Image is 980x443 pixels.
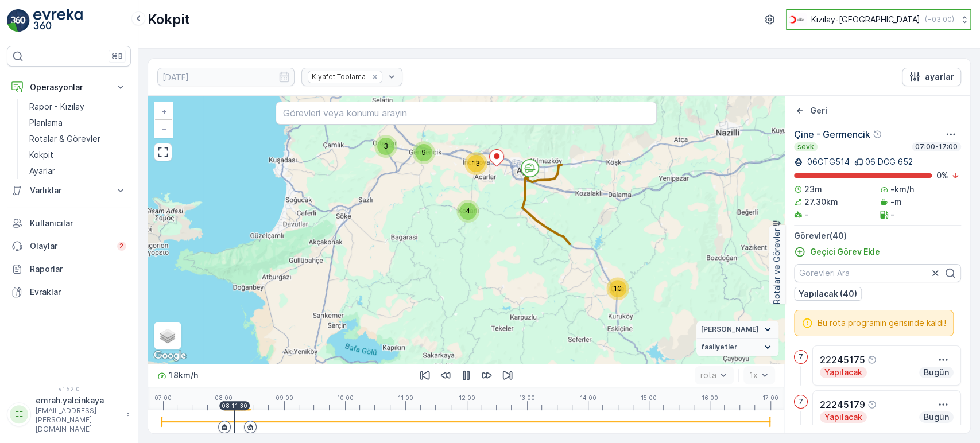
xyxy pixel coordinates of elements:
p: 18 km/h [168,370,198,381]
a: Rapor - Kızılay [25,99,131,115]
p: 08:11:30 [222,402,247,409]
div: 13 [464,152,487,175]
div: Yardım Araç İkonu [873,130,882,139]
p: 11:00 [398,394,413,401]
button: Operasyonlar [7,76,131,99]
span: 9 [421,148,426,157]
div: 9 [412,141,435,164]
a: Yakınlaştır [155,103,172,120]
span: Bu rota programın gerisinde kaldı! [818,317,946,329]
div: 3 [374,135,397,158]
p: Görevler ( 40 ) [794,230,961,242]
p: 7 [799,397,803,406]
a: Geri [794,105,827,116]
p: Ayarlar [29,165,55,177]
p: Yapılacak [823,411,863,423]
p: 09:00 [276,394,293,401]
p: Yapılacak [823,367,863,378]
div: 4 [456,200,479,223]
input: dd/mm/yyyy [157,68,295,86]
p: - [804,209,808,220]
a: Bu bölgeyi Google Haritalar'da açın (yeni pencerede açılır) [151,348,189,363]
p: -m [890,196,902,208]
span: faaliyetler [701,343,737,352]
div: 10 [606,277,629,300]
input: Görevleri Ara [794,264,961,282]
p: 22245179 [820,398,865,411]
button: EEemrah.yalcinkaya[EMAIL_ADDRESS][PERSON_NAME][DOMAIN_NAME] [7,395,131,434]
p: Rotalar ve Görevler [771,228,783,304]
p: Kokpit [148,10,190,29]
a: Uzaklaştır [155,120,172,137]
a: Planlama [25,115,131,131]
div: Yardım Araç İkonu [867,400,877,409]
button: Kızılay-[GEOGRAPHIC_DATA](+03:00) [786,9,971,30]
p: 08:00 [215,394,233,401]
p: 27.30km [804,196,838,208]
p: 0 % [936,170,948,181]
p: Bugün [923,367,950,378]
p: 16:00 [702,394,718,401]
p: 23m [804,184,822,195]
p: Rapor - Kızılay [29,101,84,112]
p: Geri [810,105,827,116]
span: 3 [384,142,388,150]
a: Ayarlar [25,163,131,179]
p: Planlama [29,117,63,129]
input: Görevleri veya konumu arayın [276,102,657,125]
p: Çine - Germencik [794,127,870,141]
p: Varlıklar [30,185,108,196]
p: Kızılay-[GEOGRAPHIC_DATA] [811,14,920,25]
span: 4 [466,207,470,215]
p: 07:00-17:00 [914,142,959,151]
span: [PERSON_NAME] [701,325,759,334]
p: Kokpit [29,149,53,161]
a: Kullanıcılar [7,212,131,235]
p: 7 [799,352,803,362]
p: Geçici Görev Ekle [810,246,880,258]
p: Operasyonlar [30,81,108,93]
summary: faaliyetler [696,339,778,356]
p: Rotalar & Görevler [29,133,100,145]
p: 17:00 [762,394,778,401]
p: ( +03:00 ) [925,15,954,24]
p: 22245175 [820,353,865,367]
p: Bugün [923,411,950,423]
span: 13 [472,159,480,168]
p: Yapılacak (40) [799,288,857,300]
p: Raporlar [30,263,126,275]
img: k%C4%B1z%C4%B1lay_D5CCths.png [787,13,807,26]
a: Rotalar & Görevler [25,131,131,147]
span: 10 [614,284,622,293]
p: 15:00 [641,394,657,401]
summary: [PERSON_NAME] [696,321,778,339]
p: 06CTG514 [805,156,850,168]
p: ⌘B [111,52,123,61]
a: Evraklar [7,281,131,304]
p: 06 DCG 652 [865,156,913,168]
p: Olaylar [30,240,110,252]
img: Google [151,348,189,363]
p: Evraklar [30,286,126,298]
p: emrah.yalcinkaya [36,395,121,406]
p: Kullanıcılar [30,217,126,229]
div: EE [10,405,28,423]
p: sevk [796,142,815,151]
p: 13:00 [519,394,535,401]
p: 12:00 [459,394,475,401]
p: ayarlar [925,71,954,83]
p: 14:00 [580,394,596,401]
p: 07:00 [154,394,172,401]
button: Yapılacak (40) [794,287,862,301]
button: ayarlar [902,68,961,86]
span: v 1.52.0 [7,386,131,393]
p: -km/h [890,184,914,195]
a: Raporlar [7,258,131,281]
p: 10:00 [337,394,354,401]
a: Kokpit [25,147,131,163]
div: Yardım Araç İkonu [867,355,877,364]
img: logo_light-DOdMpM7g.png [33,9,83,32]
a: Olaylar2 [7,235,131,258]
p: 2 [119,242,124,251]
p: - [890,209,894,220]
